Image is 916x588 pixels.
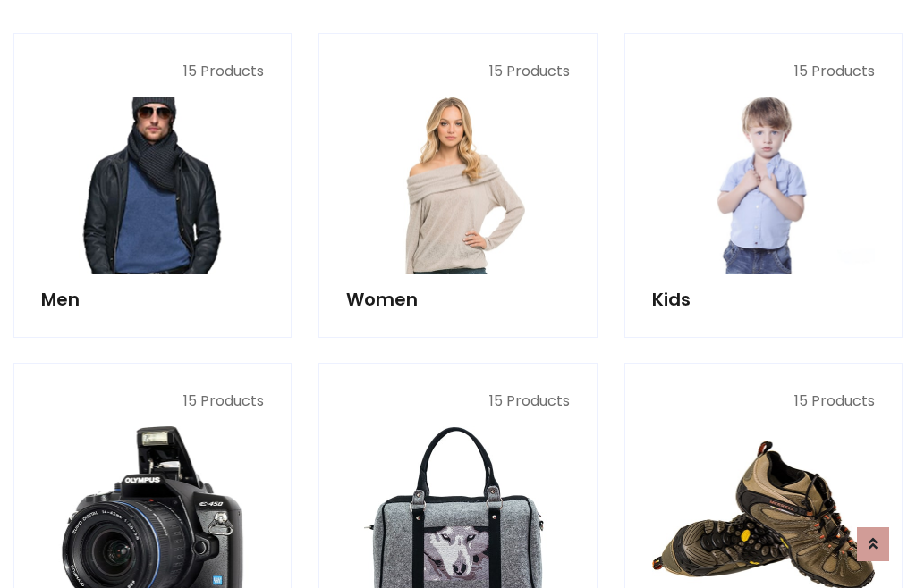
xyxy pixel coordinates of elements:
[346,289,569,310] h5: Women
[41,289,264,310] h5: Men
[346,61,569,82] p: 15 Products
[346,391,569,412] p: 15 Products
[652,289,875,310] h5: Kids
[652,391,875,412] p: 15 Products
[41,61,264,82] p: 15 Products
[652,61,875,82] p: 15 Products
[41,391,264,412] p: 15 Products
